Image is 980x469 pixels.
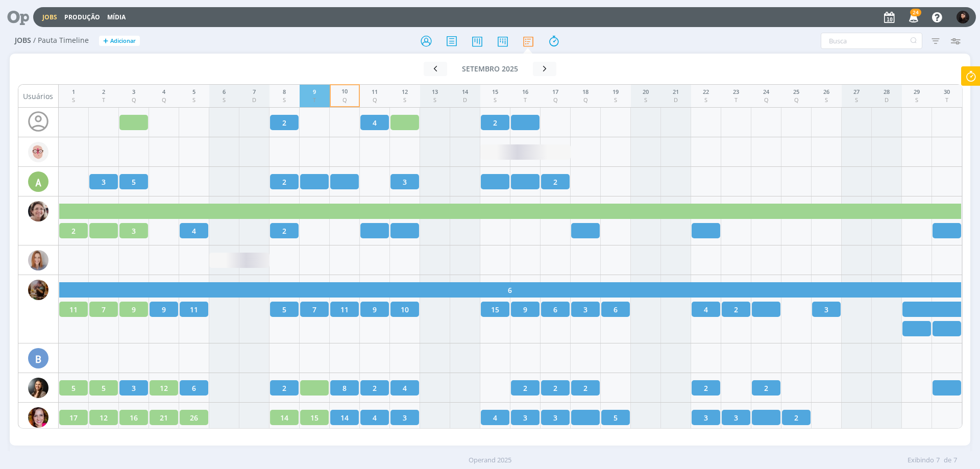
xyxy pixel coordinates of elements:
div: 14 [462,88,468,96]
span: 14 [340,412,349,423]
div: 18 [582,88,589,96]
div: T [733,96,739,105]
span: de [944,455,951,465]
div: Q [793,96,799,105]
span: 3 [132,383,136,393]
span: 3 [403,177,407,187]
span: 15 [491,304,499,315]
span: 4 [373,412,377,423]
span: 26 [190,412,198,423]
div: 1 [72,88,75,96]
div: S [192,96,195,105]
span: 12 [160,383,168,393]
span: 2 [583,383,587,393]
button: setembro 2025 [447,62,533,76]
span: + [103,36,108,46]
span: 9 [523,304,527,315]
div: 11 [372,88,378,96]
span: 3 [553,412,557,423]
span: 5 [132,177,136,187]
div: 10 [341,87,348,96]
span: 3 [704,412,708,423]
div: S [612,96,619,105]
span: 2 [282,383,286,393]
div: 6 [223,88,226,96]
div: 13 [432,88,438,96]
span: 4 [403,383,407,393]
div: T [944,96,950,105]
span: 3 [102,177,106,187]
div: 17 [552,88,558,96]
span: 24 [910,9,921,16]
span: 9 [373,304,377,315]
div: 28 [884,88,890,96]
span: 4 [192,226,196,236]
div: S [823,96,829,105]
span: 4 [704,304,708,315]
span: 3 [523,412,527,423]
span: / Pauta Timeline [33,36,89,45]
button: Produção [61,13,103,21]
span: 7 [953,455,957,465]
button: Mídia [104,13,129,21]
span: 2 [704,383,708,393]
div: 15 [492,88,498,96]
span: 9 [132,304,136,315]
input: Busca [821,33,922,49]
span: 2 [734,304,738,315]
button: +Adicionar [99,36,140,46]
div: 9 [313,88,316,96]
div: D [673,96,679,105]
span: 11 [190,304,198,315]
div: Usuários [18,85,58,108]
span: 5 [614,412,618,423]
div: D [252,96,256,105]
div: 5 [192,88,195,96]
span: setembro 2025 [462,64,518,73]
span: 16 [130,412,138,423]
span: 2 [282,226,286,236]
span: 2 [553,177,557,187]
div: S [853,96,860,105]
button: Jobs [39,13,60,21]
span: 3 [734,412,738,423]
span: 5 [102,383,106,393]
div: 23 [733,88,739,96]
div: 16 [522,88,528,96]
div: Q [372,96,378,105]
div: Q [552,96,558,105]
a: Produção [64,13,100,21]
span: 10 [401,304,409,315]
span: 2 [493,117,497,128]
div: A [28,171,48,192]
div: 3 [132,88,136,96]
div: D [884,96,890,105]
span: 2 [71,226,76,236]
img: A [28,142,48,162]
div: 20 [643,88,649,96]
span: 3 [583,304,587,315]
span: 5 [282,304,286,315]
div: 19 [612,88,619,96]
a: Jobs [42,13,57,21]
div: 30 [944,88,950,96]
span: 3 [132,226,136,236]
div: 4 [162,88,166,96]
div: B [28,348,48,368]
img: B [28,407,48,428]
span: Adicionar [110,38,136,44]
div: S [223,96,226,105]
span: 3 [403,412,407,423]
div: 21 [673,88,679,96]
span: 2 [282,177,286,187]
div: T [102,96,105,105]
img: A [28,201,48,221]
span: 2 [282,117,286,128]
div: S [402,96,408,105]
span: 2 [523,383,527,393]
span: 2 [794,412,798,423]
div: 25 [793,88,799,96]
span: 5 [71,383,76,393]
span: 6 [508,285,512,295]
div: S [492,96,498,105]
